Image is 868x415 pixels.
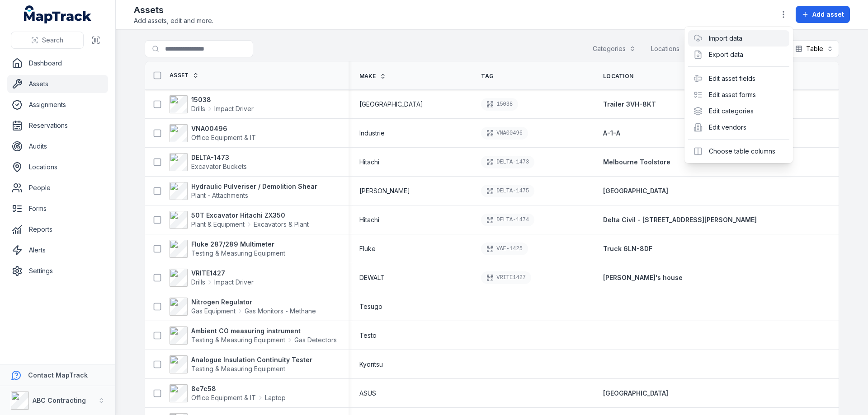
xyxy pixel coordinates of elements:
div: Edit categories [688,103,789,119]
a: Import data [709,34,742,43]
div: Edit vendors [688,119,789,135]
div: Edit asset forms [688,87,789,103]
div: Choose table columns [688,143,789,159]
div: Edit asset fields [688,70,789,87]
div: Export data [688,47,789,63]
